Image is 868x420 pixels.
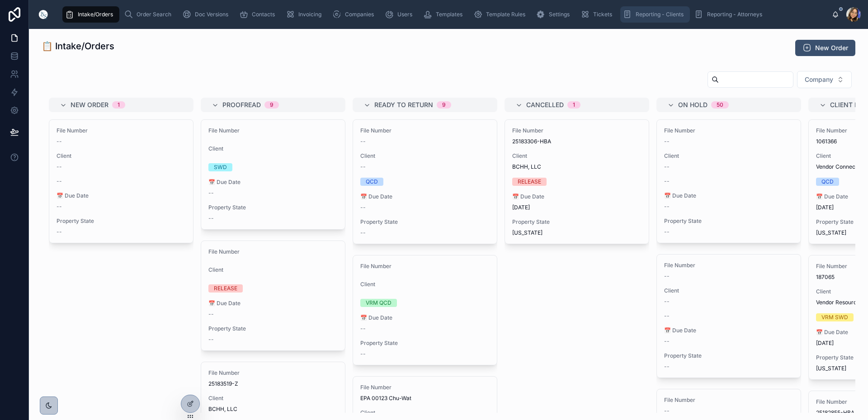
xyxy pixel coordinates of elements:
[360,263,490,270] span: File Number
[664,192,793,199] span: 📅 Due Date
[549,11,570,18] span: Settings
[795,40,855,56] button: New Order
[208,369,338,377] span: File Number
[208,406,338,413] span: BCHH, LLC
[345,11,374,18] span: Companies
[664,273,670,280] span: --
[664,163,670,170] span: --
[512,127,642,134] span: File Number
[208,266,338,274] span: Client
[208,380,338,387] span: 25183519-Z
[374,100,433,109] span: Ready to Return
[533,6,576,23] a: Settings
[360,314,490,321] span: 📅 Due Date
[121,6,178,23] a: Order Search
[360,152,490,160] span: Client
[664,228,670,236] span: --
[573,101,575,109] div: 1
[664,287,793,294] span: Client
[366,299,392,307] div: VRM QCD
[805,75,833,84] span: Company
[208,336,214,343] span: --
[330,6,380,23] a: Companies
[821,178,834,186] div: QCD
[137,11,171,18] span: Order Search
[420,6,469,23] a: Templates
[664,127,793,134] span: File Number
[512,204,642,211] span: [DATE]
[664,338,670,345] span: --
[797,71,852,88] button: Select Button
[222,100,261,109] span: Proofread
[815,43,848,52] span: New Order
[195,11,228,18] span: Doc Versions
[512,138,642,145] span: 25183306-HBA
[208,325,338,332] span: Property State
[360,163,366,170] span: --
[578,6,618,23] a: Tickets
[816,229,846,236] span: [US_STATE]
[62,6,119,23] a: Intake/Orders
[236,6,281,23] a: Contacts
[360,193,490,200] span: 📅 Due Date
[664,352,793,359] span: Property State
[436,11,462,18] span: Templates
[283,6,328,23] a: Invoicing
[208,215,214,222] span: --
[636,11,684,18] span: Reporting - Clients
[118,101,120,109] div: 1
[707,11,762,18] span: Reporting - Attorneys
[208,248,338,255] span: File Number
[42,40,114,52] h1: 📋 Intake/Orders
[360,127,490,134] span: File Number
[360,281,490,288] span: Client
[179,6,235,23] a: Doc Versions
[692,6,769,23] a: Reporting - Attorneys
[208,300,338,307] span: 📅 Due Date
[664,262,793,269] span: File Number
[512,229,542,236] span: [US_STATE]
[57,203,62,210] span: --
[512,193,642,200] span: 📅 Due Date
[664,152,793,160] span: Client
[512,152,642,160] span: Client
[57,178,62,185] span: --
[397,11,412,18] span: Users
[360,229,366,236] span: --
[360,340,490,347] span: Property State
[208,204,338,211] span: Property State
[664,217,793,225] span: Property State
[664,363,670,370] span: --
[664,312,670,320] span: --
[382,6,419,23] a: Users
[208,179,338,186] span: 📅 Due Date
[360,350,366,358] span: --
[664,327,793,334] span: 📅 Due Date
[57,192,186,199] span: 📅 Due Date
[512,163,642,170] span: BCHH, LLC
[593,11,612,18] span: Tickets
[57,152,186,160] span: Client
[816,365,846,372] span: [US_STATE]
[360,138,366,145] span: --
[208,189,214,197] span: --
[208,395,338,402] span: Client
[270,101,274,109] div: 9
[664,396,793,404] span: File Number
[57,163,62,170] span: --
[71,100,108,109] span: New Order
[208,127,338,134] span: File Number
[678,100,708,109] span: On Hold
[518,178,541,186] div: RELEASE
[486,11,525,18] span: Template Rules
[57,138,62,145] span: --
[717,101,723,109] div: 50
[664,298,670,305] span: --
[208,145,338,152] span: Client
[664,178,670,185] span: --
[360,204,366,211] span: --
[526,100,564,109] span: Cancelled
[36,7,51,22] img: App logo
[58,5,832,24] div: scrollable content
[512,218,642,226] span: Property State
